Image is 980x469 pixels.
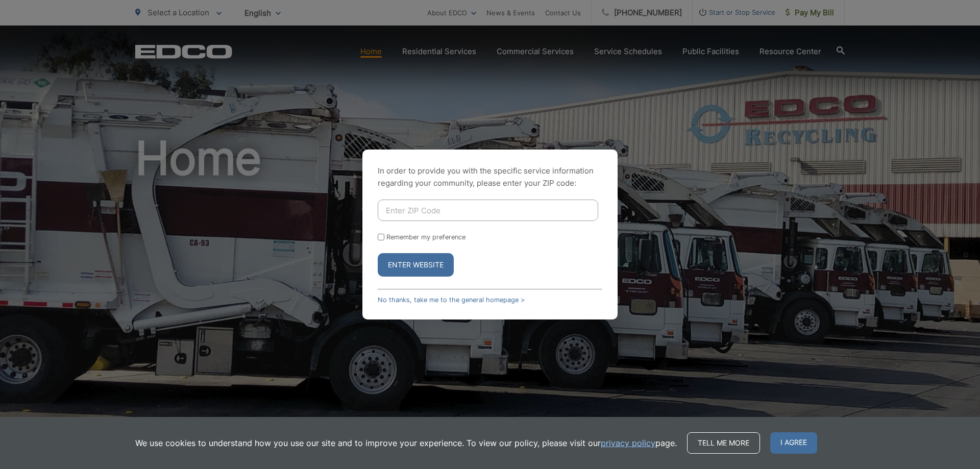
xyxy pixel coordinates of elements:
[378,165,602,189] p: In order to provide you with the specific service information regarding your community, please en...
[378,253,454,277] button: Enter Website
[601,437,655,449] a: privacy policy
[770,432,817,454] span: I agree
[386,233,465,241] label: Remember my preference
[687,432,760,454] a: Tell me more
[378,296,525,304] a: No thanks, take me to the general homepage >
[135,437,677,449] p: We use cookies to understand how you use our site and to improve your experience. To view our pol...
[378,200,598,221] input: Enter ZIP Code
